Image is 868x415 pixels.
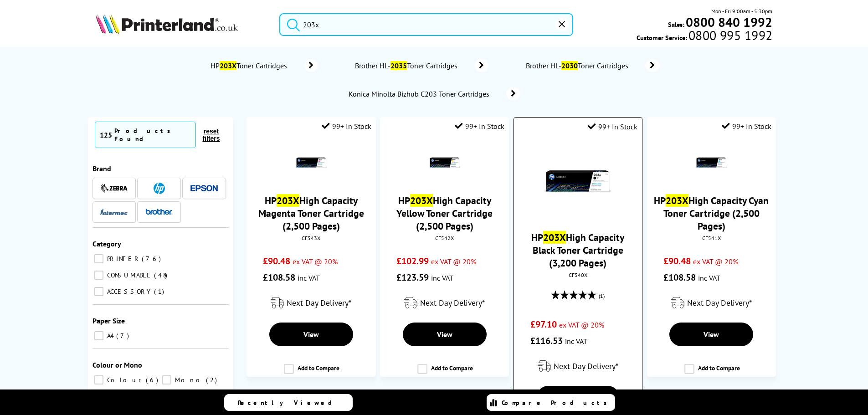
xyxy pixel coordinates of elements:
span: inc VAT [431,273,453,282]
span: 7 [116,332,131,340]
a: Konica Minolta Bizhub C203 Toner Cartridges [348,87,520,100]
span: 1 [154,287,166,296]
span: Next Day Delivery* [687,297,752,308]
div: 99+ In Stock [455,122,504,131]
div: 99+ In Stock [722,122,771,131]
input: CONSUMABLE 48 [94,271,103,280]
span: Recently Viewed [238,399,341,407]
span: ex VAT @ 20% [693,257,738,266]
span: £97.10 [530,318,557,330]
span: 6 [146,376,160,384]
span: 0800 995 1992 [687,31,772,40]
span: £123.59 [396,272,429,283]
label: Add to Compare [284,364,339,381]
span: Compare Products [502,399,612,407]
span: CONSUMABLE [105,271,153,279]
a: View [403,323,487,346]
span: Next Day Delivery* [287,297,351,308]
a: HP203XHigh Capacity Yellow Toner Cartridge (2,500 Pages) [396,194,493,232]
span: £108.58 [263,272,295,283]
input: Search product or brand [279,13,573,36]
img: Printerland Logo [96,14,238,34]
img: HP203AXMagenta--Small.gif [295,147,327,179]
div: CF542X [387,235,502,241]
span: 48 [154,271,169,279]
span: ex VAT @ 20% [559,320,604,329]
img: Epson [190,185,218,192]
span: Category [92,239,121,248]
span: £102.99 [396,255,429,267]
label: Add to Compare [684,364,740,381]
span: 76 [142,255,163,263]
input: Mono 2 [162,375,171,384]
a: Compare Products [487,394,615,411]
span: Konica Minolta Bizhub C203 Toner Cartridges [348,89,493,98]
span: ex VAT @ 20% [431,257,476,266]
div: 99+ In Stock [322,122,371,131]
button: reset filters [196,127,226,143]
mark: 2030 [561,61,578,70]
mark: 203X [277,194,299,207]
span: Mon - Fri 9:00am - 5:30pm [711,7,772,15]
img: Zebra [100,184,128,193]
span: £116.53 [530,335,563,347]
mark: 203X [410,194,433,207]
span: Colour or Mono [92,360,142,369]
a: Brother HL-2035Toner Cartridges [354,59,488,72]
input: PRINTER 76 [94,254,103,263]
img: Intermec [100,209,128,215]
span: Sales: [668,20,684,29]
span: PRINTER [105,255,141,263]
span: Brother HL- Toner Cartridges [525,61,632,70]
b: 0800 840 1992 [686,14,772,31]
a: 0800 840 1992 [684,18,772,26]
img: HP [154,183,165,194]
span: 125 [100,130,112,139]
span: (1) [599,287,605,305]
span: Next Day Delivery* [420,297,485,308]
mark: 203X [220,61,236,70]
mark: 203X [543,231,566,244]
a: Brother HL-2030Toner Cartridges [525,59,659,72]
mark: 203X [666,194,688,207]
input: ACCESSORY 1 [94,287,103,296]
img: HP203AXCYAN--Small.gif [695,147,727,179]
span: Paper Size [92,316,125,325]
span: View [437,330,452,339]
span: HP Toner Cartridges [209,61,291,70]
span: Brother HL- Toner Cartridges [354,61,461,70]
div: 99+ In Stock [588,122,637,131]
span: £90.48 [263,255,290,267]
div: CF541X [654,235,769,241]
span: Colour [105,376,145,384]
span: 2 [206,376,219,384]
a: HP203XHigh Capacity Magenta Toner Cartridge (2,500 Pages) [258,194,364,232]
span: Brand [92,164,111,173]
span: ex VAT @ 20% [293,257,338,266]
a: View [669,323,753,346]
div: modal_delivery [385,290,504,316]
div: modal_delivery [519,354,637,379]
img: Brother [145,209,173,215]
span: Mono [173,376,205,384]
img: HP203X-Yellow-Small.jpg [429,147,461,179]
div: modal_delivery [251,290,371,316]
span: ACCESSORY [105,287,153,296]
span: View [704,330,719,339]
span: inc VAT [298,273,320,282]
label: Add to Compare [417,364,473,381]
mark: 2035 [390,61,407,70]
span: Next Day Delivery* [554,361,618,371]
a: Recently Viewed [224,394,353,411]
div: Products Found [114,127,191,143]
span: inc VAT [565,337,587,346]
span: Customer Service: [637,31,772,42]
input: Colour 6 [94,375,103,384]
span: A4 [105,332,115,340]
a: View [269,323,353,346]
span: inc VAT [698,273,720,282]
span: View [303,330,319,339]
div: CF540X [521,272,635,278]
a: Printerland Logo [96,14,268,36]
a: HP203XToner Cartridges [209,59,318,72]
